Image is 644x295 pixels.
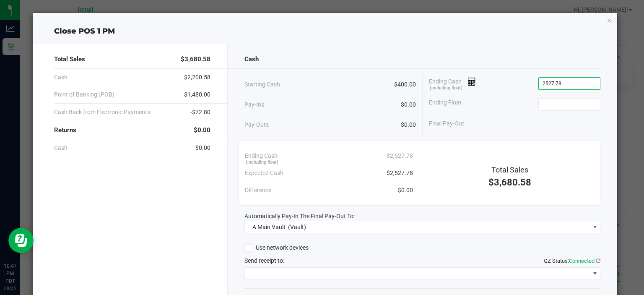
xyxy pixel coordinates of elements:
span: Cash [244,55,259,64]
span: (including float) [430,85,462,92]
span: Difference [245,186,271,195]
span: $0.00 [398,186,413,195]
span: (Vault) [288,224,306,230]
span: -$72.80 [190,108,210,117]
span: QZ Status: [544,258,600,264]
iframe: Resource center [8,228,34,253]
span: $0.00 [194,125,210,135]
span: $0.00 [195,144,210,152]
span: Final Pay-Out [429,119,464,128]
span: Pay-Ins [244,100,264,109]
span: $2,200.58 [184,73,210,82]
span: $2,527.78 [387,169,413,178]
span: $3,680.58 [181,55,210,64]
span: Automatically Pay-In The Final Pay-Out To: [244,213,355,219]
span: Ending Cash [429,77,476,90]
span: $3,680.58 [488,177,531,188]
span: Ending Float [429,98,462,111]
span: $2,527.78 [387,151,413,160]
label: Use network devices [244,243,309,252]
span: Cash [54,73,68,82]
span: Total Sales [54,55,85,64]
span: Ending Cash [245,151,278,160]
span: Starting Cash [244,80,280,89]
span: Cash [54,144,68,152]
span: Pay-Outs [244,120,269,129]
span: (including float) [246,159,278,166]
span: Connected [569,258,595,264]
span: A Main Vault [252,224,286,230]
span: Point of Banking (POB) [54,90,114,99]
span: $0.00 [401,120,416,129]
span: $400.00 [394,80,416,89]
span: Total Sales [491,165,528,174]
span: Expected Cash [245,169,283,178]
span: $1,480.00 [184,90,210,99]
span: $0.00 [401,100,416,109]
div: Close POS 1 PM [33,26,618,37]
span: Cash Back from Electronic Payments [54,108,150,117]
div: Returns [54,121,211,139]
span: Send receipt to: [244,257,284,264]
